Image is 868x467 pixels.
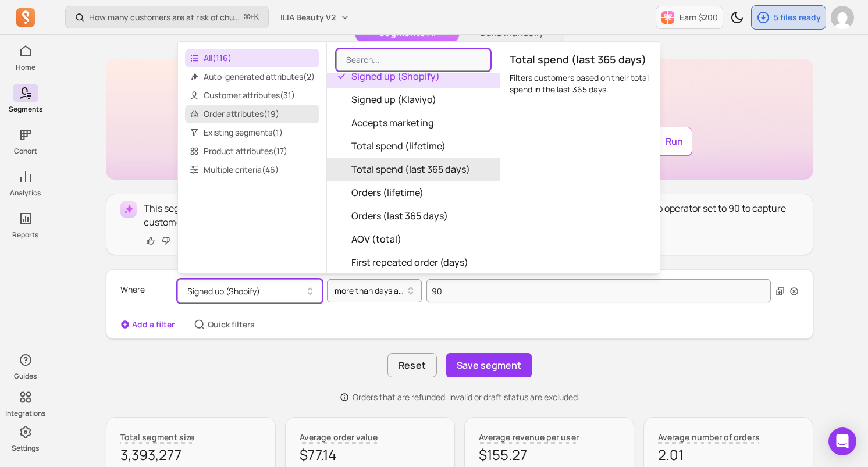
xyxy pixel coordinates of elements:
[65,6,269,28] button: How many customers are at risk of churning?⌘+K
[185,142,319,161] span: Product attributes ( 17 )
[658,445,799,464] p: 2.01
[185,161,319,179] span: Multiple criteria ( 46 )
[244,10,250,25] kbd: ⌘
[351,186,424,199] span: Orders (lifetime)
[510,72,650,95] p: Filters customers based on their total spend in the last 365 days.
[351,209,448,223] span: Orders (last 365 days)
[120,432,194,443] p: Total segment size
[89,12,240,23] p: How many customers are at risk of churning?
[327,65,500,88] button: Signed up (Shopify)
[300,432,378,443] p: Average order value
[16,63,35,72] p: Home
[327,134,500,158] button: Total spend (lifetime)
[9,105,42,114] p: Segments
[658,432,760,443] p: Average number of orders
[426,279,771,302] input: Value for filter clause
[327,111,500,134] button: Accepts marketing
[12,444,39,453] p: Settings
[280,12,336,23] span: ILIA Beauty V2
[327,181,500,204] button: Orders (lifetime)
[208,319,255,330] p: Quick filters
[351,139,446,153] span: Total spend (lifetime)
[351,255,468,269] span: First repeated order (days)
[510,51,650,67] p: Total spend (last 365 days)
[244,11,259,23] span: +
[327,88,500,111] button: Signed up (Klaviyo)
[661,130,688,153] button: Run
[144,201,799,229] p: This segment identifies customers who signed up at least [DATE]. I chose the Signed Up filter wit...
[185,123,319,142] span: Existing segments ( 1 )
[185,86,319,105] span: Customer attributes ( 31 )
[774,12,821,23] p: 5 files ready
[120,445,261,464] p: 3,393,277
[327,227,500,251] button: AOV (total)
[5,409,45,418] p: Integrations
[10,188,41,198] p: Analytics
[13,348,38,383] button: Guides
[751,5,826,30] button: 5 files ready
[479,432,579,443] p: Average revenue per user
[120,279,145,300] p: Where
[327,204,500,227] button: Orders (last 365 days)
[14,147,37,156] p: Cohort
[828,427,856,455] div: Open Intercom Messenger
[336,49,490,71] input: Search...
[254,13,259,22] kbd: K
[353,391,580,403] p: Orders that are refunded, invalid or draft status are excluded.
[680,12,718,23] p: Earn $200
[351,69,440,83] span: Signed up (Shopify)
[12,230,38,240] p: Reports
[14,372,37,381] p: Guides
[351,116,434,130] span: Accepts marketing
[185,49,319,67] span: All ( 116 )
[351,162,470,176] span: Total spend (last 365 days)
[300,445,440,464] p: $77.14
[656,6,723,29] button: Earn $200
[273,7,357,28] button: ILIA Beauty V2
[351,232,401,246] span: AOV (total)
[327,251,500,274] button: First repeated order (days)
[194,319,255,330] button: Quick filters
[120,319,175,330] button: Add a filter
[185,105,319,123] span: Order attributes ( 19 )
[387,353,437,377] button: Reset
[177,279,322,303] button: Signed up (Shopify)
[185,67,319,86] span: Auto-generated attributes ( 2 )
[327,158,500,181] button: Total spend (last 365 days)
[725,6,749,29] button: Toggle dark mode
[479,445,620,464] p: $155.27
[351,92,436,106] span: Signed up (Klaviyo)
[831,6,854,29] img: avatar
[446,353,532,377] button: Save segment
